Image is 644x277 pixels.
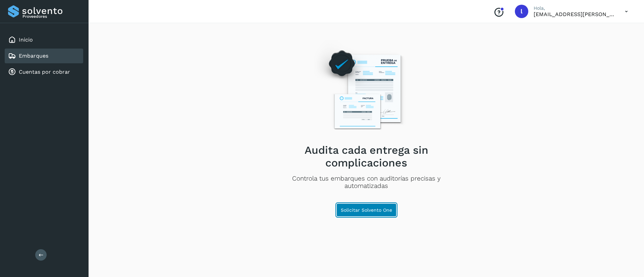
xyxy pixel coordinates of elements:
button: Solicitar Solvento One [336,203,396,217]
p: Controla tus embarques con auditorías precisas y automatizadas [271,175,462,190]
p: Proveedores [22,14,80,19]
a: Cuentas por cobrar [19,69,70,75]
span: Solicitar Solvento One [341,208,392,212]
p: Hola, [534,5,614,11]
a: Embarques [19,53,48,59]
div: Cuentas por cobrar [5,65,83,79]
a: Inicio [19,37,33,43]
h2: Audita cada entrega sin complicaciones [271,144,462,169]
div: Embarques [5,49,83,63]
img: Empty state image [308,40,424,138]
p: lauraamalia.castillo@xpertal.com [534,11,614,17]
div: Inicio [5,32,83,47]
